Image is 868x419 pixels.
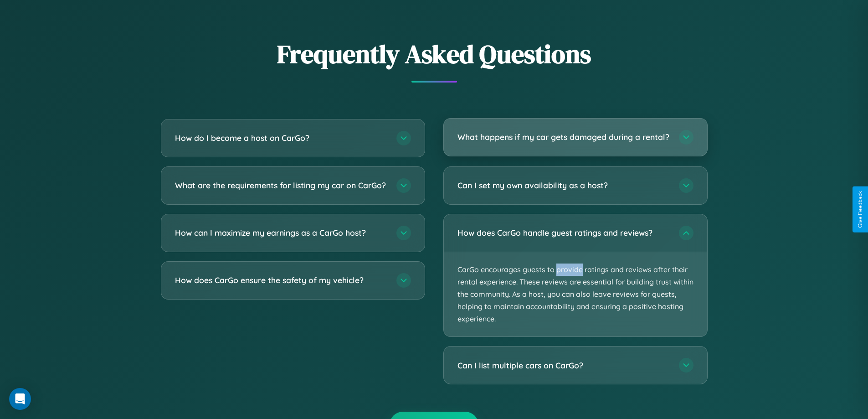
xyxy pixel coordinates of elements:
[457,227,670,238] h3: How does CarGo handle guest ratings and reviews?
[457,131,670,143] h3: What happens if my car gets damaged during a rental?
[175,227,387,238] h3: How can I maximize my earnings as a CarGo host?
[175,180,387,191] h3: What are the requirements for listing my car on CarGo?
[161,36,708,72] h2: Frequently Asked Questions
[857,191,863,228] div: Give Feedback
[175,132,387,144] h3: How do I become a host on CarGo?
[175,274,387,286] h3: How does CarGo ensure the safety of my vehicle?
[9,388,31,410] div: Open Intercom Messenger
[457,360,670,371] h3: Can I list multiple cars on CarGo?
[457,180,670,191] h3: Can I set my own availability as a host?
[444,252,707,337] p: CarGo encourages guests to provide ratings and reviews after their rental experience. These revie...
